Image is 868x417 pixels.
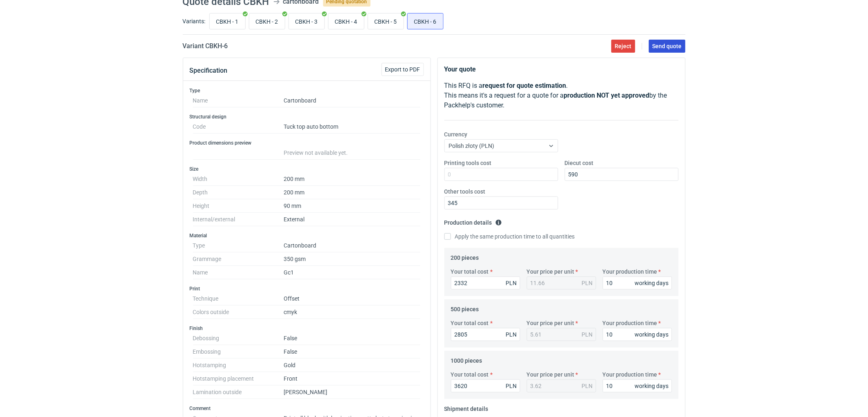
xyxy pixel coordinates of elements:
[183,17,206,25] label: Variants:
[444,81,679,110] p: This RFQ is a . This means it's a request for a quote for a by the Packhelp's customer.
[444,187,486,196] label: Other tools cost
[284,332,421,345] dd: False
[451,251,479,261] legend: 200 pieces
[451,303,479,312] legend: 500 pieces
[284,213,421,226] dd: External
[193,345,284,359] dt: Embossing
[444,168,558,181] input: 0
[635,279,669,287] div: working days
[603,268,657,276] label: Your production time
[444,130,468,138] label: Currency
[506,382,517,390] div: PLN
[449,143,495,149] span: Polish złoty (PLN)
[451,319,489,327] label: Your total cost
[193,252,284,266] dt: Grammage
[444,216,502,226] legend: Production details
[284,94,421,107] dd: Cartonboard
[183,41,228,51] h2: Variant CBKH - 6
[284,386,421,399] dd: [PERSON_NAME]
[451,370,489,379] label: Your total cost
[444,402,488,412] legend: Shipment details
[444,159,492,167] label: Printing tools cost
[451,277,520,290] input: 0
[284,372,421,386] dd: Front
[603,328,672,341] input: 0
[193,386,284,399] dt: Lamination outside
[193,266,284,279] dt: Name
[193,359,284,372] dt: Hotstamping
[193,372,284,386] dt: Hotstamping placement
[289,13,325,29] label: CBKH - 3
[368,13,404,29] label: CBKH - 5
[193,213,284,226] dt: Internal/external
[444,196,558,210] input: 0
[190,87,424,94] h3: Type
[653,43,682,49] span: Send quote
[190,114,424,120] h3: Structural design
[193,94,284,107] dt: Name
[611,40,635,53] button: Reject
[582,279,593,287] div: PLN
[190,61,228,80] button: Specification
[284,172,421,186] dd: 200 mm
[527,370,575,379] label: Your price per unit
[407,13,444,29] label: CBKH - 6
[635,382,669,390] div: working days
[193,120,284,134] dt: Code
[193,239,284,252] dt: Type
[451,354,482,364] legend: 1000 pieces
[193,172,284,186] dt: Width
[582,382,593,390] div: PLN
[603,319,657,327] label: Your production time
[444,232,575,241] label: Apply the same production time to all quantities
[284,252,421,266] dd: 350 gsm
[444,65,476,73] strong: Your quote
[565,168,679,181] input: 0
[190,285,424,292] h3: Print
[451,328,520,341] input: 0
[193,332,284,345] dt: Debossing
[603,370,657,379] label: Your production time
[603,379,672,392] input: 0
[284,266,421,279] dd: Gc1
[603,277,672,290] input: 0
[190,140,424,146] h3: Product dimensions preview
[193,186,284,199] dt: Depth
[284,345,421,359] dd: False
[284,149,348,156] span: Preview not available yet.
[284,306,421,319] dd: cmyk
[284,239,421,252] dd: Cartonboard
[385,67,420,72] span: Export to PDF
[190,325,424,332] h3: Finish
[284,359,421,372] dd: Gold
[249,13,285,29] label: CBKH - 2
[582,330,593,339] div: PLN
[451,268,489,276] label: Your total cost
[615,43,632,49] span: Reject
[483,82,566,89] strong: request for quote estimation
[193,199,284,213] dt: Height
[564,91,650,99] strong: production NOT yet approved
[527,319,575,327] label: Your price per unit
[527,268,575,276] label: Your price per unit
[565,159,594,167] label: Diecut cost
[209,13,246,29] label: CBKH - 1
[284,292,421,306] dd: Offset
[635,330,669,339] div: working days
[193,306,284,319] dt: Colors outside
[190,232,424,239] h3: Material
[328,13,364,29] label: CBKH - 4
[506,279,517,287] div: PLN
[649,40,686,53] button: Send quote
[506,330,517,339] div: PLN
[284,199,421,213] dd: 90 mm
[193,292,284,306] dt: Technique
[284,120,421,134] dd: Tuck top auto bottom
[190,166,424,172] h3: Size
[284,186,421,199] dd: 200 mm
[190,405,424,412] h3: Comment
[451,379,520,392] input: 0
[382,63,424,76] button: Export to PDF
